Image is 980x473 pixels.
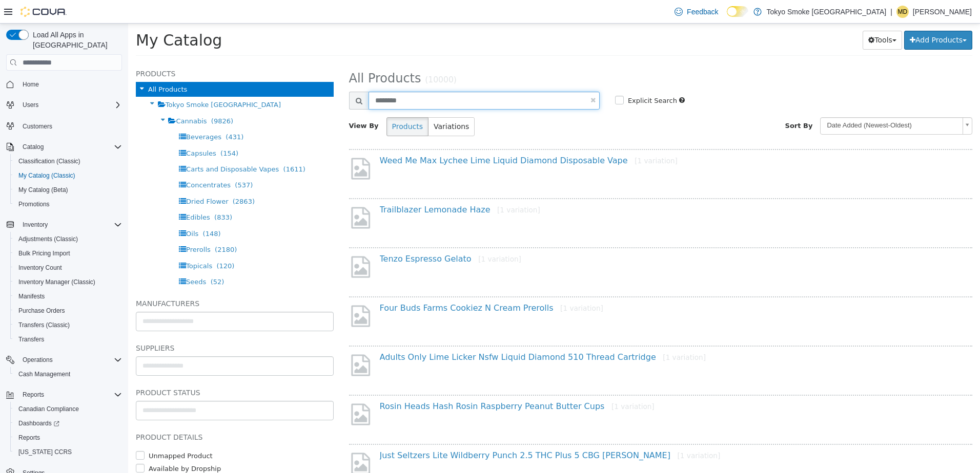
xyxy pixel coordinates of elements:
button: Inventory Manager (Classic) [10,275,126,289]
span: Customers [18,119,122,132]
button: Customers [2,118,126,133]
h5: Products [8,44,206,56]
img: missing-image.png [221,133,244,158]
span: Transfers [18,335,44,343]
a: Purchase Orders [14,305,69,317]
span: Topicals [58,239,84,246]
button: Users [2,98,126,112]
span: Cannabis [48,94,78,101]
a: Reports [14,432,44,444]
span: Date Added (Newest-Oldest) [692,94,830,110]
span: Canadian Compliance [14,403,122,415]
img: missing-image.png [221,231,244,256]
img: missing-image.png [221,329,244,354]
span: (537) [107,158,125,165]
span: Promotions [18,200,50,208]
a: Canadian Compliance [14,403,83,415]
button: Adjustments (Classic) [10,232,126,246]
a: Just Seltzers Lite Wildberry Punch 2.5 THC Plus 5 CBG [PERSON_NAME][1 variation] [252,427,593,437]
span: Transfers [14,333,122,346]
button: Classification (Classic) [10,154,126,168]
span: Operations [23,356,53,364]
div: Misha Degtiarev [896,6,909,18]
span: Dried Flower [58,174,100,182]
span: Beverages [58,110,93,117]
span: Catalog [23,143,44,151]
a: Classification (Classic) [14,155,85,167]
a: My Catalog (Classic) [14,169,79,182]
a: Dashboards [10,416,126,431]
button: Reports [2,388,126,402]
span: Operations [18,354,122,366]
small: [1 variation] [506,133,549,141]
span: Reports [23,391,44,399]
span: Catalog [18,141,122,153]
span: Bulk Pricing Import [18,249,70,257]
button: Transfers [10,332,126,347]
span: All Products [20,62,59,70]
span: Carts and Disposable Vapes [58,142,151,149]
h5: Product Details [8,407,206,420]
span: Concentrates [58,158,103,165]
span: Home [18,78,122,91]
span: (154) [92,126,110,134]
h5: Product Status [8,363,206,375]
a: Date Added (Newest-Oldest) [692,94,844,111]
img: missing-image.png [221,280,244,305]
span: Inventory [18,219,122,231]
span: Transfers (Classic) [14,319,122,331]
button: Inventory [2,218,126,232]
span: MD [898,6,908,18]
button: Promotions [10,197,126,211]
span: Bulk Pricing Import [14,247,122,260]
span: Inventory [23,221,48,229]
span: Dark Mode [727,17,727,17]
span: Promotions [14,198,122,210]
p: [PERSON_NAME] [913,6,972,18]
a: Tenzo Espresso Gelato[1 variation] [252,230,393,240]
span: (120) [88,239,106,246]
span: (833) [86,190,104,198]
span: Users [23,101,38,109]
button: Inventory [18,219,52,231]
span: Users [18,99,122,111]
button: Users [18,99,43,111]
span: Reports [14,432,122,444]
span: View By [221,98,251,106]
a: Inventory Manager (Classic) [14,276,99,288]
span: Manifests [18,292,45,300]
button: My Catalog (Beta) [10,183,126,197]
span: Home [23,80,39,89]
a: My Catalog (Beta) [14,184,72,196]
span: Cash Management [18,370,70,378]
span: Seeds [58,254,78,262]
span: My Catalog (Beta) [14,184,122,196]
span: Prerolls [58,222,83,230]
button: Cash Management [10,367,126,381]
a: Adjustments (Classic) [14,233,82,245]
a: Promotions [14,198,54,210]
span: Inventory Count [14,262,122,274]
span: Inventory Manager (Classic) [18,278,95,286]
span: Purchase Orders [14,305,122,317]
span: Dashboards [18,419,59,427]
img: missing-image.png [221,378,244,403]
span: Dashboards [14,417,122,429]
a: Transfers (Classic) [14,319,74,331]
span: Inventory Manager (Classic) [14,276,122,288]
input: Dark Mode [727,6,748,17]
button: Tools [734,7,774,26]
span: Cash Management [14,368,122,380]
a: Four Buds Farms Cookiez N Cream Prerolls[1 variation] [252,279,475,289]
a: [US_STATE] CCRS [14,446,76,458]
button: Operations [2,353,126,367]
button: Catalog [2,140,126,154]
label: Available by Dropship [18,440,93,450]
span: Purchase Orders [18,307,65,315]
a: Customers [18,120,56,133]
small: [1 variation] [369,182,412,190]
button: Purchase Orders [10,304,126,318]
span: Sort By [657,98,685,106]
a: Bulk Pricing Import [14,247,74,260]
h5: Manufacturers [8,274,206,286]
